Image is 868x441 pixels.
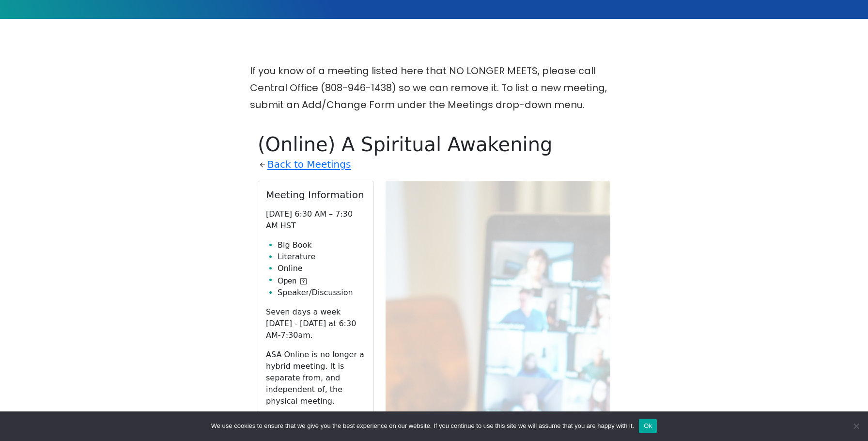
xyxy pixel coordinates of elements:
[258,133,610,156] h1: (Online) A Spiritual Awakening
[250,63,618,113] p: If you know of a meeting listed here that NO LONGER MEETS, please call Central Office (808-946-14...
[266,306,366,341] p: Seven days a week [DATE] - [DATE] at 6:30 AM-7:30am.
[278,275,296,287] span: Open
[639,419,657,433] button: Ok
[211,421,634,431] span: We use cookies to ensure that we give you the best experience on our website. If you continue to ...
[278,251,366,263] li: Literature
[278,275,307,287] button: Open
[851,421,861,431] span: No
[266,349,366,407] p: ASA Online is no longer a hybrid meeting. It is separate from, and independent of, the physical m...
[278,239,366,251] li: Big Book
[266,208,366,232] p: [DATE] 6:30 AM – 7:30 AM HST
[267,156,351,173] a: Back to Meetings
[266,189,366,201] h2: Meeting Information
[278,287,366,299] li: Speaker/Discussion
[278,263,366,274] li: Online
